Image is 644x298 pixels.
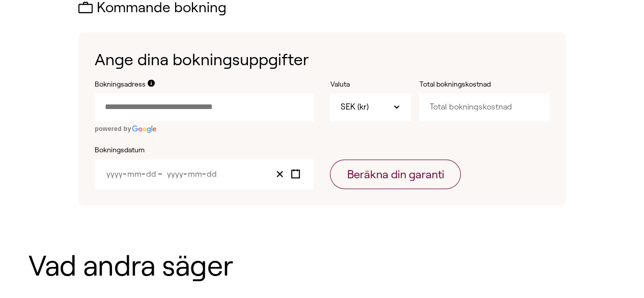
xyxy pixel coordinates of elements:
[95,48,549,71] h1: Ange dina bokningsuppgifter
[131,125,157,133] img: Google logo
[166,170,183,178] input: Year
[142,170,146,178] span: -
[127,170,142,178] input: Month
[183,170,187,178] span: -
[272,167,288,181] button: Clear value
[29,250,615,282] h1: Vad andra säger
[123,170,127,178] span: -
[187,170,203,178] input: Month
[95,145,314,155] label: Bokningsdatum
[202,170,206,178] span: -
[158,170,165,178] span: –
[206,170,217,178] input: Day
[95,125,131,132] span: powered by
[340,101,368,113] span: SEK (kr)
[330,159,461,189] button: Beräkna din garanti
[146,170,157,178] input: Day
[419,79,521,90] label: Total bokningskostnad
[419,93,549,121] input: Total bokningskostnad
[106,170,123,178] input: Year
[95,79,146,90] label: Bokningsadress
[288,167,303,181] button: Toggle calendar
[330,79,411,90] label: Valuta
